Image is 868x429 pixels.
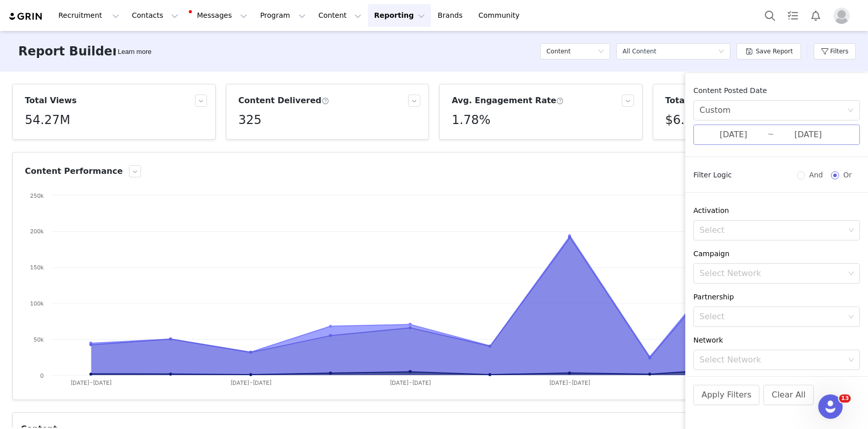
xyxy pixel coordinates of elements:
button: Apply Filters [693,385,759,405]
text: 150k [30,264,44,271]
i: icon: down [848,107,854,114]
text: 50k [34,336,44,343]
div: Select [699,225,845,235]
iframe: Intercom live chat [818,394,843,419]
span: And [805,171,827,179]
h3: Report Builder [18,42,118,60]
input: Start date [699,128,767,141]
div: Campaign [693,249,860,259]
h5: Content [546,44,571,59]
button: Content [312,4,368,27]
h3: Total Views [25,95,77,107]
i: icon: down [598,48,604,55]
button: Contacts [126,4,184,27]
button: Recruitment [52,4,125,27]
text: [DATE]-[DATE] [390,379,431,386]
div: Select Network [699,355,845,365]
text: 200k [30,228,44,235]
a: Community [473,4,530,27]
h3: Avg. Engagement Rate [452,95,564,107]
i: icon: down [848,227,854,234]
h3: Total IMV [665,95,708,107]
button: Messages [185,4,253,27]
h5: 54.27M [25,111,70,129]
div: Activation [693,205,860,216]
h5: 325 [239,111,262,129]
i: icon: down [718,48,724,55]
button: Profile [827,8,860,24]
span: Filter Logic [693,170,732,180]
text: 100k [30,300,44,307]
h5: 1.78% [452,111,490,129]
i: icon: down [848,357,854,364]
div: Tooltip anchor [116,47,153,57]
h3: Content Delivered [239,95,329,107]
img: grin logo [8,12,44,21]
text: 250k [30,192,44,199]
text: [DATE]-[DATE] [71,379,112,386]
h5: $6.97M [665,111,711,129]
input: End date [774,128,842,141]
div: All Content [622,44,656,59]
i: icon: down [848,270,854,278]
img: placeholder-profile.jpg [833,8,850,24]
span: Content Posted Date [693,86,767,95]
span: 13 [839,394,851,403]
button: Search [759,4,781,27]
button: Save Report [737,43,801,59]
h3: Content Performance [25,165,123,177]
a: Brands [431,4,472,27]
a: Tasks [782,4,804,27]
text: [DATE]-[DATE] [549,379,590,386]
div: Network [693,335,860,346]
div: Partnership [693,292,860,302]
text: 0 [40,372,44,379]
button: Filters [814,43,856,59]
button: Program [254,4,312,27]
button: Clear All [763,385,814,405]
div: Select Network [699,268,845,279]
i: icon: down [848,314,854,321]
div: Select [699,312,845,322]
button: Reporting [368,4,431,27]
button: Notifications [805,4,827,27]
text: [DATE]-[DATE] [230,379,272,386]
span: Or [839,171,856,179]
div: Custom [699,101,730,120]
